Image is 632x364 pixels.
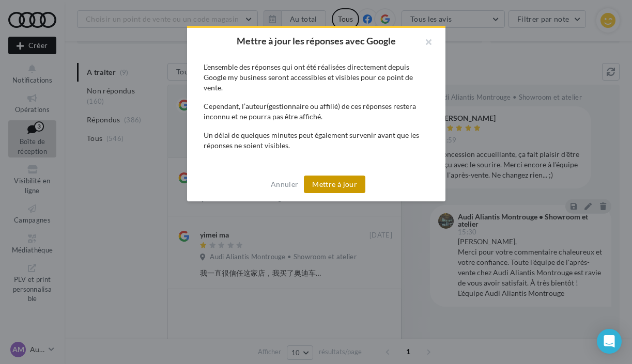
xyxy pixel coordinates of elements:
[597,329,622,354] div: Open Intercom Messenger
[204,36,429,45] h2: Mettre à jour les réponses avec Google
[304,176,365,193] button: Mettre à jour
[204,130,429,151] div: Un délai de quelques minutes peut également survenir avant que les réponses ne soient visibles.
[267,178,302,191] button: Annuler
[204,101,429,122] div: Cependant, l’auteur(gestionnaire ou affilié) de ces réponses restera inconnu et ne pourra pas êtr...
[204,62,413,92] span: L’ensemble des réponses qui ont été réalisées directement depuis Google my business seront access...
